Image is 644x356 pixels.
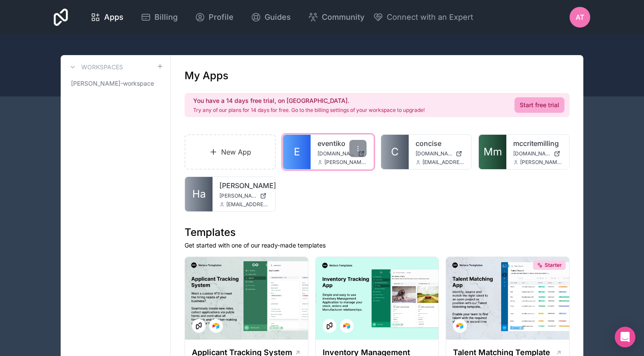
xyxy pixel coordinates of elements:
[322,11,364,23] span: Community
[188,8,240,27] a: Profile
[317,138,367,149] a: eventiko
[219,180,268,191] a: [PERSON_NAME]
[324,159,367,166] span: [PERSON_NAME][EMAIL_ADDRESS][DOMAIN_NAME]
[265,11,291,23] span: Guides
[513,150,562,157] a: [DOMAIN_NAME]
[615,327,635,347] div: Open Intercom Messenger
[301,8,371,27] a: Community
[545,262,562,269] span: Starter
[185,69,228,83] h1: My Apps
[81,63,123,71] h3: Workspaces
[576,12,584,22] span: AT
[391,145,399,159] span: C
[68,62,123,72] a: Workspaces
[244,8,298,27] a: Guides
[219,192,256,199] span: [PERSON_NAME][DOMAIN_NAME]
[185,241,570,250] p: Get started with one of our ready-made templates
[83,8,130,27] a: Apps
[185,177,213,211] a: Ha
[317,150,367,157] a: [DOMAIN_NAME]
[192,187,206,201] span: Ha
[416,150,465,157] a: [DOMAIN_NAME]
[213,322,219,329] img: Airtable Logo
[515,97,564,113] a: Start free trial
[68,76,163,91] a: [PERSON_NAME]-workspace
[416,150,453,157] span: [DOMAIN_NAME]
[343,322,350,329] img: Airtable Logo
[219,192,268,199] a: [PERSON_NAME][DOMAIN_NAME]
[185,226,570,239] h1: Templates
[416,138,465,149] a: concise
[209,11,234,23] span: Profile
[226,201,268,208] span: [EMAIL_ADDRESS][DOMAIN_NAME]
[373,11,473,23] button: Connect with an Expert
[387,11,473,23] span: Connect with an Expert
[513,138,562,149] a: mccritemilling
[294,145,300,159] span: E
[134,8,185,27] a: Billing
[513,150,550,157] span: [DOMAIN_NAME]
[317,150,354,157] span: [DOMAIN_NAME]
[104,11,123,23] span: Apps
[520,159,562,166] span: [PERSON_NAME][EMAIL_ADDRESS][DOMAIN_NAME]
[185,134,276,170] a: New App
[283,135,311,169] a: E
[154,11,178,23] span: Billing
[479,135,506,169] a: Mm
[422,159,465,166] span: [EMAIL_ADDRESS][DOMAIN_NAME]
[193,96,425,105] h2: You have a 14 days free trial, on [GEOGRAPHIC_DATA].
[456,322,463,329] img: Airtable Logo
[193,107,425,114] p: Try any of our plans for 14 days for free. Go to the billing settings of your workspace to upgrade!
[381,135,409,169] a: C
[484,145,502,159] span: Mm
[71,79,154,88] span: [PERSON_NAME]-workspace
